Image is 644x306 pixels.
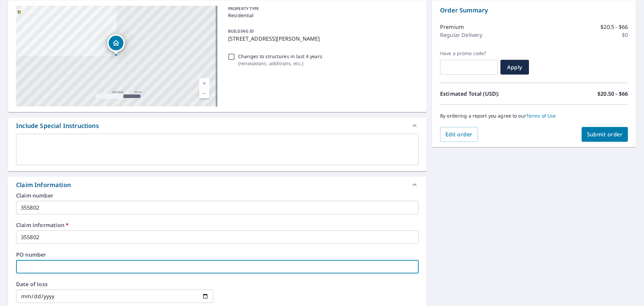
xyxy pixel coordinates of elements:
[228,35,416,43] p: [STREET_ADDRESS][PERSON_NAME]
[440,6,628,15] p: Order Summary
[199,78,209,88] a: Current Level 17, Zoom In
[597,90,628,98] p: $20.50 - $66
[440,113,628,119] p: By ordering a report you agree to our
[445,131,473,138] span: Edit order
[440,50,498,56] label: Have a promo code?
[228,28,254,34] p: BUILDING ID
[500,60,529,75] button: Apply
[238,60,322,67] p: ( renovations, additions, etc. )
[526,113,556,119] a: Terms of Use
[107,34,125,55] div: Dropped pin, building 1, Residential property, 2018 Winston Dr Owensboro, KY 42301
[506,63,524,71] span: Apply
[600,23,628,31] p: $20.5 - $66
[16,252,419,257] label: PO number
[8,118,427,134] div: Include Special Instructions
[582,127,628,142] button: Submit order
[440,31,482,39] p: Regular Delivery
[228,6,416,12] p: PROPERTY TYPE
[440,127,478,142] button: Edit order
[587,131,623,138] span: Submit order
[16,180,71,189] div: Claim Information
[622,31,628,39] p: $0
[440,23,464,31] p: Premium
[440,90,534,98] p: Estimated Total (USD):
[238,53,322,60] p: Changes to structures in last 4 years
[16,222,419,228] label: Claim information
[8,177,427,193] div: Claim Information
[228,12,416,19] p: Residential
[199,88,209,98] a: Current Level 17, Zoom Out
[16,121,99,130] div: Include Special Instructions
[16,281,213,287] label: Date of loss
[16,193,419,198] label: Claim number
